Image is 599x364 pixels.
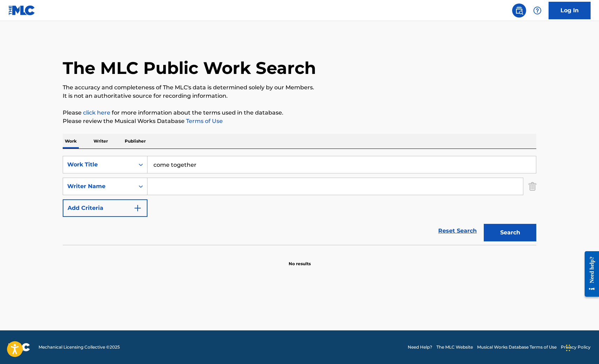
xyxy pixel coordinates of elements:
[408,344,432,350] a: Need Help?
[63,156,536,245] form: Search Form
[484,224,536,241] button: Search
[289,252,311,267] p: No results
[436,344,473,350] a: The MLC Website
[39,344,120,350] span: Mechanical Licensing Collective © 2025
[83,109,110,116] a: click here
[477,344,557,350] a: Musical Works Database Terms of Use
[515,6,523,15] img: search
[63,134,79,149] p: Work
[133,204,142,212] img: 9d2ae6d4665cec9f34b9.svg
[529,178,536,195] img: Delete Criterion
[67,160,130,169] div: Work Title
[63,109,536,117] p: Please for more information about the terms used in the database.
[67,182,130,191] div: Writer Name
[549,2,591,19] a: Log In
[63,117,536,125] p: Please review the Musical Works Database
[63,199,147,217] button: Add Criteria
[435,223,480,239] a: Reset Search
[63,83,536,92] p: The accuracy and completeness of The MLC's data is determined solely by our Members.
[123,134,148,149] p: Publisher
[185,118,223,124] a: Terms of Use
[512,4,526,18] a: Public Search
[564,330,599,364] iframe: Chat Widget
[579,246,599,302] iframe: Resource Center
[566,337,570,358] div: Drag
[561,344,591,350] a: Privacy Policy
[533,6,542,15] img: help
[63,57,316,78] h1: The MLC Public Work Search
[91,134,110,149] p: Writer
[63,92,536,100] p: It is not an authoritative source for recording information.
[8,5,35,15] img: MLC Logo
[530,4,544,18] div: Help
[8,343,30,351] img: logo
